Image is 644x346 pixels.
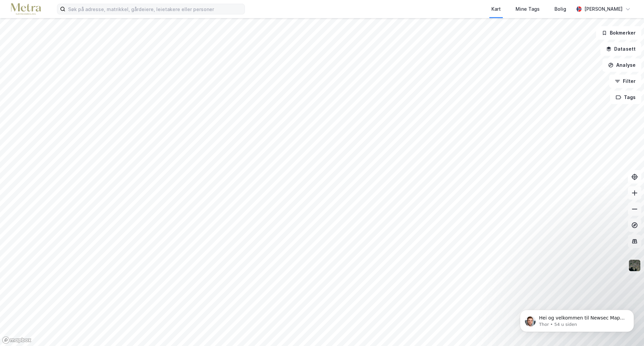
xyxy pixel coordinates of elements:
[584,5,623,13] div: [PERSON_NAME]
[516,5,540,13] div: Mine Tags
[554,5,566,13] div: Bolig
[65,4,245,14] input: Søk på adresse, matrikkel, gårdeiere, leietakere eller personer
[510,296,644,343] iframe: Intercom notifications melding
[11,3,41,15] img: metra-logo.256734c3b2bbffee19d4.png
[491,5,501,13] div: Kart
[29,19,115,52] span: Hei og velkommen til Newsec Maps, [PERSON_NAME] 🥳 Om det er du lurer på så kan du enkelt chatte d...
[29,26,116,32] p: Message from Thor, sent 54 u siden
